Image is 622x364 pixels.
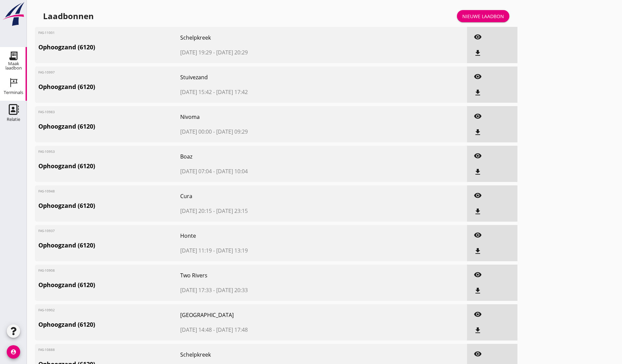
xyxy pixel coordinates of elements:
[457,10,509,22] a: Nieuwe laadbon
[474,208,482,216] i: file_download
[38,347,57,352] span: FAS-10888
[474,89,482,97] i: file_download
[43,11,94,21] div: Laadbonnen
[474,152,482,160] i: visibility
[38,308,57,313] span: FAS-10902
[1,2,26,27] img: logo-small.a267ee39.svg
[180,232,357,240] span: Honte
[180,34,357,42] span: Schelpkreek
[474,247,482,255] i: file_download
[38,43,180,52] span: Ophoogzand (6120)
[474,73,482,81] i: visibility
[474,33,482,41] i: visibility
[462,13,504,20] div: Nieuwe laadbon
[474,49,482,57] i: file_download
[38,201,180,210] span: Ophoogzand (6120)
[180,192,357,200] span: Cura
[180,311,357,319] span: [GEOGRAPHIC_DATA]
[180,351,357,359] span: Schelpkreek
[180,326,357,334] span: [DATE] 14:48 - [DATE] 17:48
[180,246,357,255] span: [DATE] 11:19 - [DATE] 13:19
[38,109,57,115] span: FAS-10983
[180,73,357,81] span: Stuivezand
[4,90,23,95] div: Terminals
[180,128,357,136] span: [DATE] 00:00 - [DATE] 09:29
[38,30,57,35] span: FAS-11001
[38,228,57,233] span: FAS-10937
[180,271,357,279] span: Two Rivers
[38,320,180,329] span: Ophoogzand (6120)
[38,280,180,289] span: Ophoogzand (6120)
[180,88,357,96] span: [DATE] 15:42 - [DATE] 17:42
[38,70,57,75] span: FAS-10997
[38,189,57,194] span: FAS-10948
[474,231,482,239] i: visibility
[180,286,357,294] span: [DATE] 17:33 - [DATE] 20:33
[180,167,357,175] span: [DATE] 07:04 - [DATE] 10:04
[180,152,357,161] span: Boaz
[38,149,57,154] span: FAS-10953
[474,287,482,295] i: file_download
[180,113,357,121] span: Nivoma
[180,207,357,215] span: [DATE] 20:15 - [DATE] 23:15
[38,122,180,131] span: Ophoogzand (6120)
[38,162,180,171] span: Ophoogzand (6120)
[474,128,482,136] i: file_download
[474,271,482,279] i: visibility
[474,310,482,318] i: visibility
[7,345,20,359] i: account_circle
[474,326,482,334] i: file_download
[474,191,482,199] i: visibility
[180,48,357,56] span: [DATE] 19:29 - [DATE] 20:29
[474,350,482,358] i: visibility
[474,112,482,120] i: visibility
[7,117,20,122] div: Relatie
[38,82,180,91] span: Ophoogzand (6120)
[38,268,57,273] span: FAS-10908
[38,241,180,250] span: Ophoogzand (6120)
[474,168,482,176] i: file_download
